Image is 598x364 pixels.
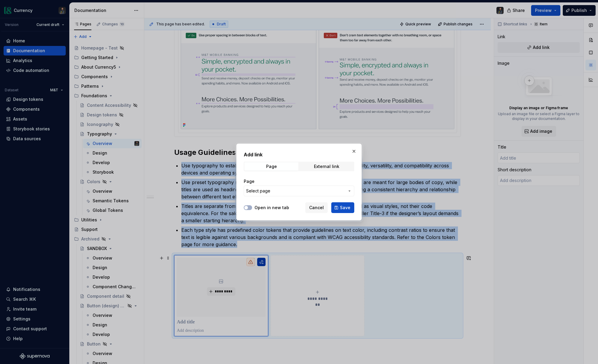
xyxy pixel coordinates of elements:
span: Save [340,205,350,211]
label: Page [244,178,254,184]
span: Select page [246,188,270,194]
div: External link [314,164,339,169]
div: Page [266,164,277,169]
h2: Add link [244,151,354,158]
label: Open in new tab [254,205,289,211]
span: Cancel [309,205,324,211]
button: Save [331,202,354,213]
button: Select page [244,186,354,196]
button: Cancel [305,202,328,213]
